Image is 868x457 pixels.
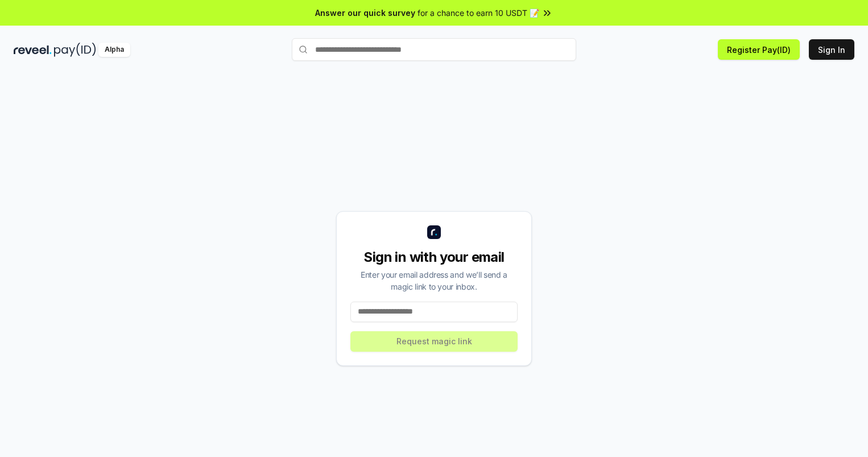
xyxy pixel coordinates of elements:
div: Enter your email address and we’ll send a magic link to your inbox. [350,269,518,293]
img: pay_id [54,43,96,57]
img: reveel_dark [14,43,52,57]
div: Sign in with your email [350,248,518,266]
button: Sign In [809,39,854,60]
button: Register Pay(ID) [718,39,800,60]
img: logo_small [427,225,441,239]
span: Answer our quick survey [315,7,415,19]
span: for a chance to earn 10 USDT 📝 [418,7,539,19]
div: Alpha [98,43,130,57]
